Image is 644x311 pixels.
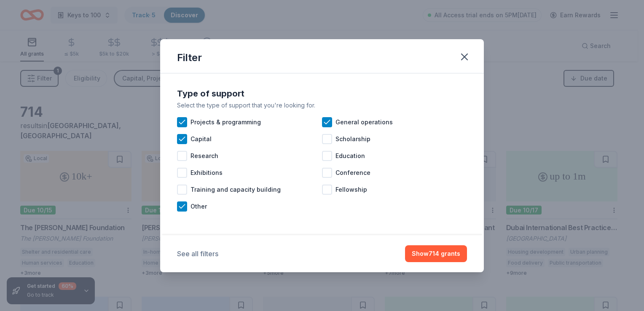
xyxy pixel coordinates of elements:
[191,134,212,144] span: Capital
[177,87,467,100] div: Type of support
[191,185,281,195] span: Training and capacity building
[177,249,218,259] button: See all filters
[177,51,202,64] div: Filter
[191,151,218,161] span: Research
[335,168,370,178] span: Conference
[191,168,223,178] span: Exhibitions
[335,185,367,195] span: Fellowship
[335,117,393,127] span: General operations
[191,201,207,212] span: Other
[405,245,467,262] button: Show714 grants
[335,134,370,144] span: Scholarship
[177,100,467,110] div: Select the type of support that you're looking for.
[335,151,365,161] span: Education
[191,117,261,127] span: Projects & programming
